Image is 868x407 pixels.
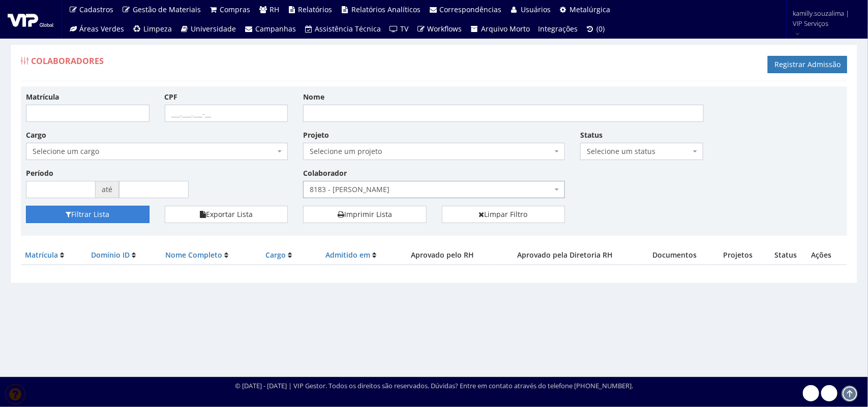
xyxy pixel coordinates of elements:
[534,19,582,39] a: Integrações
[303,181,565,198] span: 8183 - VICTOR HUGO DIAS DA SILVA
[570,5,611,14] span: Metalúrgica
[303,206,427,223] a: Imprimir Lista
[303,130,329,140] label: Projeto
[315,24,381,34] span: Assistência Técnica
[255,24,296,34] span: Campanhas
[191,24,236,34] span: Universidade
[129,19,176,39] a: Limpeza
[26,143,288,160] span: Selecione um cargo
[176,19,241,39] a: Universidade
[442,206,565,223] a: Limpar Filtro
[385,19,413,39] a: TV
[33,146,275,156] span: Selecione um cargo
[300,19,385,39] a: Assistência Técnica
[80,5,114,14] span: Cadastros
[80,24,125,34] span: Áreas Verdes
[481,24,530,34] span: Arquivo Morto
[26,130,46,140] label: Cargo
[326,250,371,260] a: Admitido em
[65,19,129,39] a: Áreas Verdes
[440,5,502,14] span: Correspondências
[351,5,421,14] span: Relatórios Analíticos
[165,105,288,122] input: ___.___.___-__
[807,246,847,265] th: Ações
[270,5,279,14] span: RH
[764,246,807,265] th: Status
[538,24,578,34] span: Integrações
[25,250,58,260] a: Matrícula
[220,5,251,14] span: Compras
[493,246,638,265] th: Aprovado pela Diretoria RH
[587,146,691,156] span: Selecione um status
[466,19,534,39] a: Arquivo Morto
[521,5,551,14] span: Usuários
[143,24,172,34] span: Limpeza
[303,168,347,178] label: Colaborador
[580,130,603,140] label: Status
[8,12,53,27] img: logo
[400,24,408,34] span: TV
[768,56,847,73] a: Registrar Admissão
[31,55,104,67] span: Colaboradores
[597,24,605,34] span: (0)
[412,19,466,39] a: Workflows
[92,250,130,260] a: Domínio ID
[235,381,633,391] div: © [DATE] - [DATE] | VIP Gestor. Todos os direitos são reservados. Dúvidas? Entre em contato atrav...
[310,146,552,156] span: Selecione um projeto
[26,206,149,223] button: Filtrar Lista
[393,246,492,265] th: Aprovado pelo RH
[265,250,286,260] a: Cargo
[26,92,59,102] label: Matrícula
[303,92,324,102] label: Nome
[165,250,222,260] a: Nome Completo
[96,181,119,198] span: até
[580,143,704,160] span: Selecione um status
[26,168,53,178] label: Período
[711,246,764,265] th: Projetos
[133,5,201,14] span: Gestão de Materiais
[310,184,552,195] span: 8183 - VICTOR HUGO DIAS DA SILVA
[298,5,333,14] span: Relatórios
[165,92,178,102] label: CPF
[241,19,301,39] a: Campanhas
[165,206,288,223] button: Exportar Lista
[428,24,462,34] span: Workflows
[793,8,855,28] span: kamilly.souzalima | VIP Serviços
[303,143,565,160] span: Selecione um projeto
[582,19,609,39] a: (0)
[638,246,712,265] th: Documentos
